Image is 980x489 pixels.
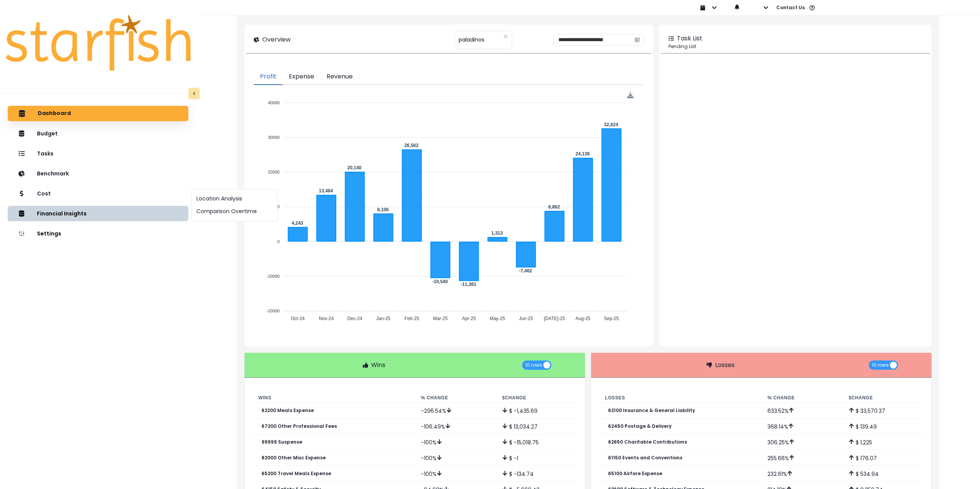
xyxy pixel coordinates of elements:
[627,92,634,98] div: Menu
[843,466,924,482] td: $ 534.94
[503,34,508,39] svg: close
[254,69,283,85] button: Profit
[8,206,188,221] button: Financial Insights
[8,106,188,121] button: Dashboard
[843,393,924,403] th: $ Change
[761,466,843,482] td: 232.61 %
[525,360,542,370] span: 10 rows
[604,316,619,322] tspan: Sep-25
[415,393,496,403] th: % Change
[261,439,302,445] p: 99999 Suspense
[415,466,496,482] td: -100 %
[268,170,280,174] tspan: 20000
[761,403,843,419] td: 633.52 %
[347,316,362,322] tspan: Dec-24
[8,146,188,161] button: Tasks
[8,186,188,201] button: Cost
[283,69,320,85] button: Expense
[192,192,277,205] button: Location Analysis
[8,166,188,181] button: Benchmark
[268,100,280,105] tspan: 40000
[668,43,922,50] p: Pending List
[544,316,565,322] tspan: [DATE]-25
[715,360,735,370] p: Losses
[252,393,415,403] th: Wins
[496,393,577,403] th: $ Change
[192,205,277,218] button: Comparison Overtime
[608,455,682,461] p: 61150 Events and Conventions
[37,130,58,137] p: Budget
[261,455,326,461] p: 82000 Other Misc Expense
[496,419,577,434] td: $ 13,034.27
[496,450,577,466] td: $ -1
[843,450,924,466] td: $ 176.07
[320,69,359,85] button: Revenue
[37,170,69,177] p: Benchmark
[761,450,843,466] td: 255.66 %
[490,316,505,322] tspan: May-25
[261,424,337,429] p: 67200 Other Professional Fees
[608,424,672,429] p: 62450 Postage & Delivery
[268,135,280,140] tspan: 30000
[433,316,448,322] tspan: Mar-25
[608,471,662,476] p: 65100 Airfare Expense
[677,34,702,43] p: Task List
[761,434,843,450] td: 306.25 %
[519,316,533,322] tspan: Jun-25
[266,309,280,313] tspan: -20000
[608,408,695,413] p: 62100 Insurance & General Liability
[872,360,889,370] span: 10 rows
[843,403,924,419] td: $ 33,570.37
[599,393,761,403] th: Losses
[496,434,577,450] td: $ -15,018.75
[415,403,496,419] td: -296.54 %
[277,239,280,244] tspan: 0
[843,434,924,450] td: $ 1,225
[415,419,496,434] td: -106.49 %
[635,37,640,42] svg: calendar
[496,403,577,419] td: $ -1,435.69
[761,393,843,403] th: % Change
[38,110,71,117] p: Dashboard
[576,316,591,322] tspan: Aug-25
[415,450,496,466] td: -100 %
[415,434,496,450] td: -100 %
[8,126,188,141] button: Budget
[262,35,291,44] p: Overview
[462,316,476,322] tspan: Apr-25
[459,32,484,48] span: paladinos
[376,316,390,322] tspan: Jan-25
[261,471,331,476] p: 65200 Travel Meals Expense
[37,150,54,157] p: Tasks
[37,190,51,197] p: Cost
[608,439,687,445] p: 62650 Charitable Contributions
[8,226,188,241] button: Settings
[319,316,334,322] tspan: Nov-24
[266,274,280,279] tspan: -10000
[627,92,634,98] img: Download Profit
[503,33,508,40] button: Clear
[761,419,843,434] td: 368.14 %
[291,316,305,322] tspan: Oct-24
[261,408,314,413] p: 62200 Meals Expense
[371,360,385,370] p: Wins
[405,316,419,322] tspan: Feb-25
[843,419,924,434] td: $ 139.49
[496,466,577,482] td: $ -134.74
